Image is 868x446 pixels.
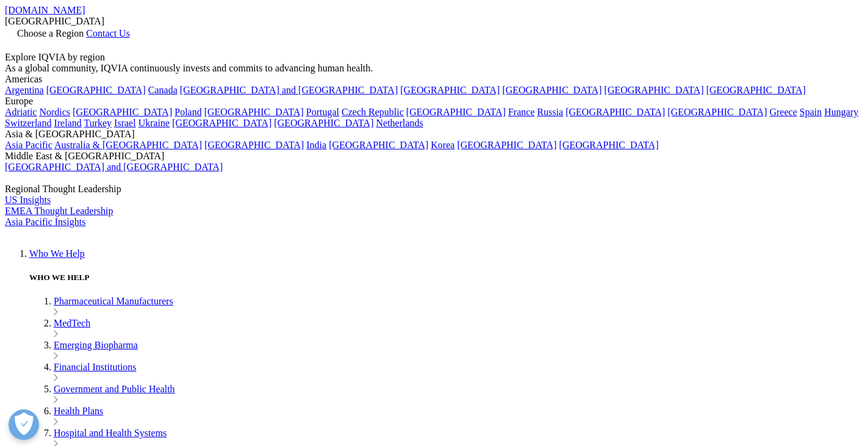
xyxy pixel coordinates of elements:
[329,140,428,150] a: [GEOGRAPHIC_DATA]
[180,85,398,95] a: [GEOGRAPHIC_DATA] and [GEOGRAPHIC_DATA]
[5,118,51,128] a: Switzerland
[39,107,70,117] a: Nordics
[824,107,858,117] a: Hungary
[5,151,863,162] div: Middle East & [GEOGRAPHIC_DATA]
[54,406,103,416] a: Health Plans
[800,107,822,117] a: Spain
[84,118,112,128] a: Turkey
[29,248,85,259] a: Who We Help
[54,362,137,372] a: Financial Institutions
[5,5,85,15] a: [DOMAIN_NAME]
[5,63,863,74] div: As a global community, IQVIA continuously invests and commits to advancing human health.
[204,140,304,150] a: [GEOGRAPHIC_DATA]
[604,85,704,95] a: [GEOGRAPHIC_DATA]
[5,96,863,107] div: Europe
[457,140,556,150] a: [GEOGRAPHIC_DATA]
[5,52,863,63] div: Explore IQVIA by region
[5,162,223,172] a: [GEOGRAPHIC_DATA] and [GEOGRAPHIC_DATA]
[54,384,175,394] a: Government and Public Health
[667,107,767,117] a: [GEOGRAPHIC_DATA]
[54,296,173,306] a: Pharmaceutical Manufacturers
[46,85,146,95] a: [GEOGRAPHIC_DATA]
[508,107,535,117] a: France
[54,340,138,350] a: Emerging Biopharma
[5,74,863,85] div: Americas
[5,195,51,205] a: US Insights
[400,85,500,95] a: [GEOGRAPHIC_DATA]
[502,85,601,95] a: [GEOGRAPHIC_DATA]
[306,107,339,117] a: Portugal
[73,107,172,117] a: [GEOGRAPHIC_DATA]
[54,118,81,128] a: Ireland
[306,140,326,150] a: India
[565,107,665,117] a: [GEOGRAPHIC_DATA]
[769,107,797,117] a: Greece
[5,140,52,150] a: Asia Pacific
[706,85,806,95] a: [GEOGRAPHIC_DATA]
[5,206,113,216] a: EMEA Thought Leadership
[54,140,202,150] a: Australia & [GEOGRAPHIC_DATA]
[172,118,271,128] a: [GEOGRAPHIC_DATA]
[86,28,130,38] a: Contact Us
[138,118,170,128] a: Ukraine
[54,428,167,438] a: Hospital and Health Systems
[5,217,85,227] a: Asia Pacific Insights
[274,118,373,128] a: [GEOGRAPHIC_DATA]
[174,107,201,117] a: Poland
[537,107,564,117] a: Russia
[204,107,304,117] a: [GEOGRAPHIC_DATA]
[9,409,39,440] button: Open Preferences
[406,107,506,117] a: [GEOGRAPHIC_DATA]
[114,118,136,128] a: Israel
[376,118,423,128] a: Netherlands
[342,107,404,117] a: Czech Republic
[17,28,84,38] span: Choose a Region
[148,85,178,95] a: Canada
[5,85,44,95] a: Argentina
[5,16,863,27] div: [GEOGRAPHIC_DATA]
[54,318,90,328] a: MedTech
[431,140,454,150] a: Korea
[5,129,863,140] div: Asia & [GEOGRAPHIC_DATA]
[5,107,37,117] a: Adriatic
[559,140,659,150] a: [GEOGRAPHIC_DATA]
[29,273,863,282] h5: WHO WE HELP
[5,184,863,195] div: Regional Thought Leadership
